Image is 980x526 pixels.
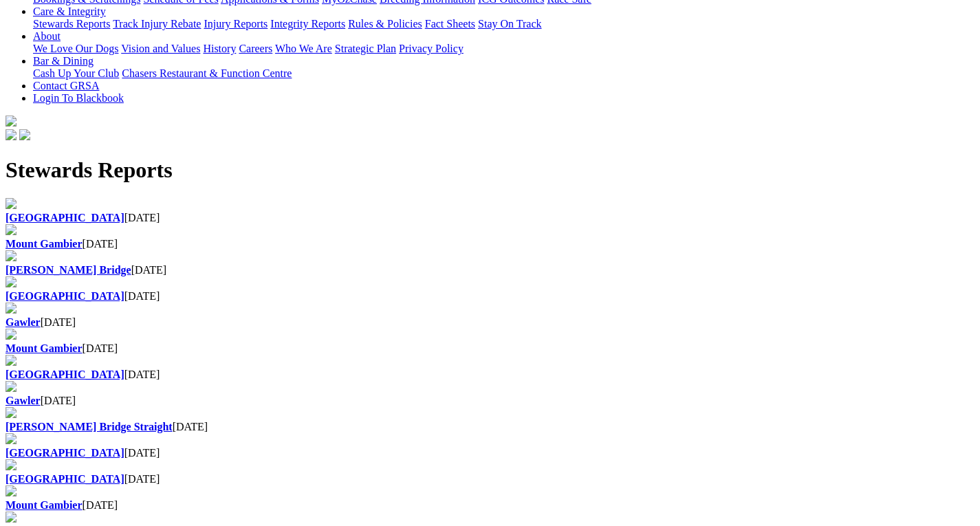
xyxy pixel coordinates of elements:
a: [GEOGRAPHIC_DATA] [6,212,124,223]
img: file-red.svg [6,303,17,314]
a: [GEOGRAPHIC_DATA] [6,447,124,459]
a: Gawler [6,316,41,328]
img: file-red.svg [6,459,17,470]
div: [DATE] [6,264,974,276]
a: Bar & Dining [33,55,94,67]
div: Care & Integrity [33,18,974,30]
img: file-red.svg [6,276,17,287]
a: [GEOGRAPHIC_DATA] [6,369,124,380]
a: Track Injury Rebate [113,18,201,30]
a: Integrity Reports [270,18,345,30]
a: [PERSON_NAME] Bridge [6,264,131,276]
a: [PERSON_NAME] Bridge Straight [6,421,173,432]
div: [DATE] [6,342,974,355]
img: facebook.svg [6,129,17,140]
div: [DATE] [6,421,974,433]
a: Careers [239,43,272,54]
a: Rules & Policies [348,18,422,30]
div: [DATE] [6,212,974,224]
a: Privacy Policy [399,43,464,54]
img: file-red.svg [6,198,17,209]
div: Bar & Dining [33,67,974,80]
a: Chasers Restaurant & Function Centre [122,67,292,79]
img: file-red.svg [6,355,17,366]
img: file-red.svg [6,407,17,418]
a: Strategic Plan [335,43,396,54]
a: Stewards Reports [33,18,110,30]
img: twitter.svg [19,129,30,140]
div: [DATE] [6,473,974,485]
img: file-red.svg [6,512,17,523]
div: [DATE] [6,369,974,381]
a: Injury Reports [204,18,268,30]
img: file-red.svg [6,250,17,261]
a: Mount Gambier [6,238,83,250]
a: Stay On Track [478,18,541,30]
div: [DATE] [6,316,974,329]
a: Mount Gambier [6,499,83,511]
img: file-red.svg [6,381,17,392]
div: [DATE] [6,395,974,407]
img: file-red.svg [6,329,17,340]
img: file-red.svg [6,224,17,235]
a: Vision and Values [121,43,200,54]
div: [DATE] [6,238,974,250]
h1: Stewards Reports [6,157,974,183]
a: [GEOGRAPHIC_DATA] [6,290,124,302]
a: Care & Integrity [33,6,106,17]
a: History [203,43,236,54]
div: About [33,43,974,55]
img: file-red.svg [6,485,17,496]
div: [DATE] [6,447,974,459]
a: Gawler [6,395,41,406]
a: About [33,30,61,42]
a: [GEOGRAPHIC_DATA] [6,473,124,485]
a: We Love Our Dogs [33,43,118,54]
div: [DATE] [6,290,974,303]
div: [DATE] [6,499,974,512]
a: Login To Blackbook [33,92,124,104]
a: Contact GRSA [33,80,99,91]
a: Fact Sheets [425,18,475,30]
a: Cash Up Your Club [33,67,119,79]
img: file-red.svg [6,433,17,444]
a: Mount Gambier [6,342,83,354]
a: Who We Are [275,43,332,54]
img: logo-grsa-white.png [6,116,17,127]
